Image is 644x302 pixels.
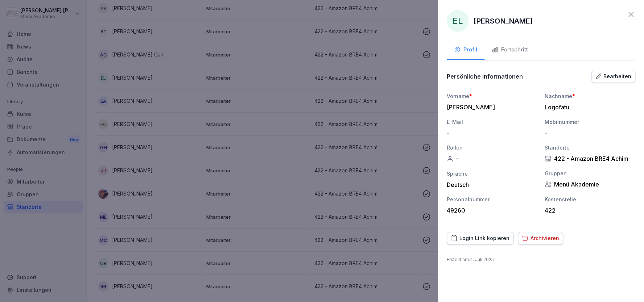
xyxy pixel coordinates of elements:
[447,129,534,137] div: -
[447,256,635,263] p: Erstellt am : 4. Juli 2025
[447,207,534,214] div: 49260
[447,73,523,80] p: Persönliche informationen
[447,196,537,203] div: Personalnummer
[447,10,468,32] div: EL
[545,169,635,177] div: Gruppen
[447,232,513,245] button: Login Link kopieren
[545,207,632,214] div: 422
[545,144,635,151] div: Standorte
[447,41,484,60] button: Profil
[451,234,509,242] div: Login Link kopieren
[447,104,534,111] div: [PERSON_NAME]
[545,92,635,100] div: Nachname
[545,181,635,188] div: Menü Akademie
[454,46,477,54] div: Profil
[484,41,535,60] button: Fortschritt
[545,129,632,137] div: -
[545,118,635,126] div: Mobilnummer
[447,155,537,162] div: -
[447,170,537,177] div: Sprache
[545,155,635,162] div: 422 - Amazon BRE4 Achim
[545,104,632,111] div: Logofatu
[492,46,528,54] div: Fortschritt
[518,232,563,245] button: Archivieren
[545,196,635,203] div: Kostenstelle
[447,92,537,100] div: Vorname
[447,181,537,188] div: Deutsch
[447,118,537,126] div: E-Mail
[522,234,559,242] div: Archivieren
[474,16,533,26] p: [PERSON_NAME]
[591,70,635,83] button: Bearbeiten
[595,72,631,80] div: Bearbeiten
[447,144,537,151] div: Rollen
